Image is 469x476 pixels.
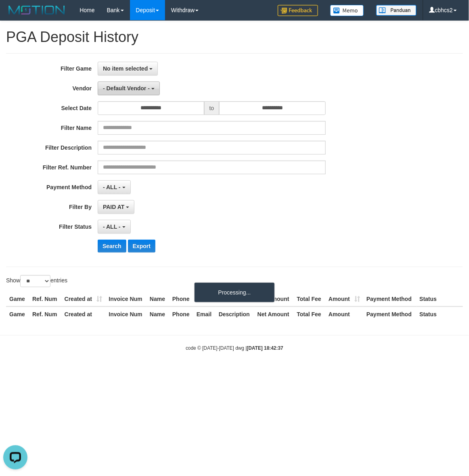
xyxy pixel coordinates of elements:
[103,204,124,210] span: PAID AT
[103,65,148,72] span: No item selected
[325,292,363,307] th: Amount
[103,223,121,230] span: - ALL -
[147,307,169,322] th: Name
[169,292,193,307] th: Phone
[330,5,364,16] img: Button%20Memo.svg
[20,275,50,287] select: Showentries
[98,240,126,253] button: Search
[6,292,29,307] th: Game
[98,180,130,194] button: - ALL -
[294,307,326,322] th: Total Fee
[98,220,130,234] button: - ALL -
[294,292,326,307] th: Total Fee
[147,292,169,307] th: Name
[98,62,158,75] button: No item selected
[417,292,463,307] th: Status
[6,307,29,322] th: Game
[105,307,147,322] th: Invoice Num
[363,307,416,322] th: Payment Method
[98,200,134,214] button: PAID AT
[61,292,106,307] th: Created at
[3,3,27,27] button: Open LiveChat chat widget
[376,5,417,16] img: panduan.png
[278,5,318,16] img: Feedback.jpg
[186,345,283,351] small: code © [DATE]-[DATE] dwg |
[29,307,61,322] th: Ref. Num
[29,292,61,307] th: Ref. Num
[254,307,294,322] th: Net Amount
[193,307,216,322] th: Email
[169,307,193,322] th: Phone
[6,29,463,45] h1: PGA Deposit History
[216,307,254,322] th: Description
[194,282,275,303] div: Processing...
[363,292,416,307] th: Payment Method
[103,85,150,92] span: - Default Vendor -
[105,292,147,307] th: Invoice Num
[128,240,155,253] button: Export
[6,275,67,287] label: Show entries
[103,184,121,190] span: - ALL -
[325,307,363,322] th: Amount
[193,292,216,307] th: Email
[61,307,106,322] th: Created at
[247,345,283,351] strong: [DATE] 18:42:37
[204,101,220,115] span: to
[417,307,463,322] th: Status
[6,4,67,16] img: MOTION_logo.png
[98,81,160,95] button: - Default Vendor -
